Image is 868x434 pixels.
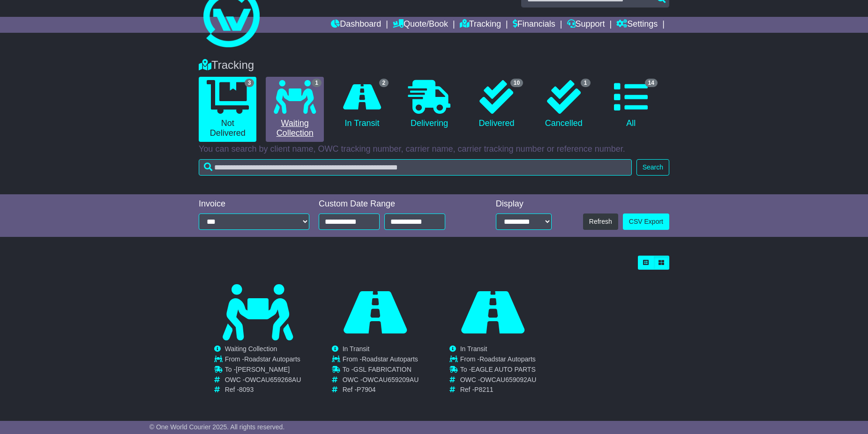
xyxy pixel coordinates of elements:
a: 1 Waiting Collection [266,77,323,142]
a: Tracking [460,17,501,33]
td: OWC - [460,376,537,386]
div: Tracking [194,59,674,72]
td: OWC - [225,376,301,386]
td: To - [225,366,301,376]
span: [PERSON_NAME] [236,366,290,373]
span: In Transit [343,345,370,353]
span: © One World Courier 2025. All rights reserved. [150,423,285,431]
span: GSL FABRICATION [353,366,412,373]
a: Delivering [400,77,458,132]
a: Financials [513,17,555,33]
td: From - [460,355,537,366]
span: Waiting Collection [225,345,277,353]
span: 10 [510,79,523,87]
a: Settings [616,17,658,33]
span: 3 [245,79,254,87]
td: To - [460,366,537,376]
p: You can search by client name, OWC tracking number, carrier name, carrier tracking number or refe... [199,144,669,154]
span: EAGLE AUTO PARTS [471,366,536,373]
span: 1 [581,79,591,87]
a: 3 Not Delivered [199,77,256,142]
a: 10 Delivered [468,77,525,132]
span: 1 [312,79,322,87]
span: In Transit [460,345,487,353]
td: Ref - [225,386,301,394]
span: 14 [645,79,658,87]
td: From - [225,355,301,366]
a: 2 In Transit [333,77,391,132]
td: OWC - [343,376,419,386]
td: From - [343,355,419,366]
span: 8093 [239,386,254,393]
span: Roadstar Autoparts [479,355,536,363]
a: Quote/Book [393,17,448,33]
span: P8211 [474,386,493,393]
span: Roadstar Autoparts [244,355,300,363]
td: To - [343,366,419,376]
span: OWCAU659268AU [245,376,301,383]
span: P7904 [357,386,375,393]
a: Dashboard [331,17,381,33]
div: Custom Date Range [319,199,469,209]
a: Support [567,17,605,33]
span: OWCAU659092AU [480,376,536,383]
div: Display [496,199,552,209]
a: CSV Export [623,213,669,230]
span: 2 [379,79,389,87]
div: Invoice [199,199,309,209]
span: OWCAU659209AU [362,376,419,383]
button: Search [636,159,669,176]
a: 1 Cancelled [535,77,592,132]
td: Ref - [343,386,419,394]
a: 14 All [602,77,660,132]
button: Refresh [583,213,618,230]
td: Ref - [460,386,537,394]
span: Roadstar Autoparts [362,355,418,363]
